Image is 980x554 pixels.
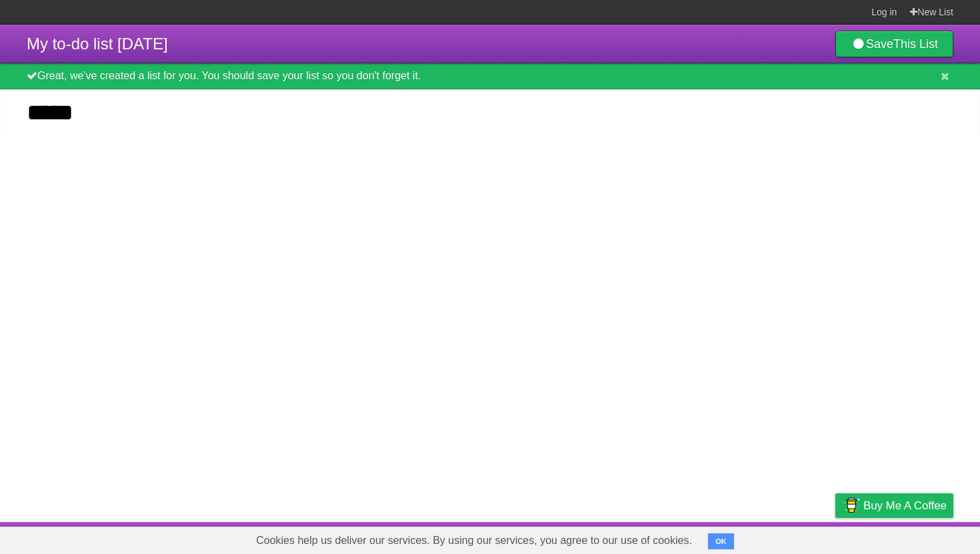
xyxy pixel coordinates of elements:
a: Terms [773,525,802,551]
button: OK [708,533,734,549]
a: Buy me a coffee [835,493,953,518]
a: About [658,525,686,551]
span: Buy me a coffee [863,494,947,517]
img: Buy me a coffee [842,494,860,517]
a: Developers [702,525,756,551]
span: Cookies help us deliver our services. By using our services, you agree to our use of cookies. [243,527,705,554]
a: SaveThis List [835,31,953,57]
a: Suggest a feature [869,525,953,551]
a: Privacy [818,525,853,551]
b: This List [893,37,938,51]
span: My to-do list [DATE] [27,35,168,53]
